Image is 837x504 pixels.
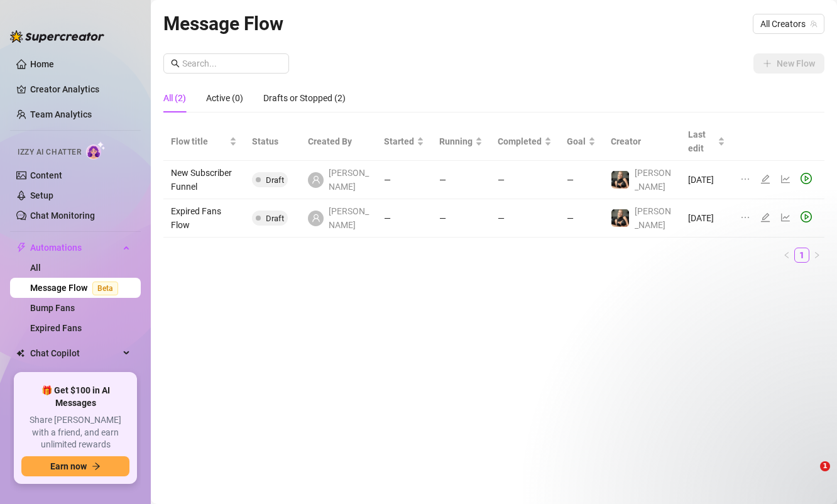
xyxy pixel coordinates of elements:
[780,212,790,222] span: line-chart
[760,174,770,184] span: edit
[18,146,81,158] span: Izzy AI Chatter
[432,161,490,199] td: —
[163,91,186,105] div: All (2)
[681,123,732,161] th: Last edit
[498,134,542,148] span: Completed
[753,53,824,74] button: New Flow
[300,123,376,161] th: Created By
[16,349,25,358] img: Chat Copilot
[740,212,750,222] span: ellipsis
[820,461,830,471] span: 1
[163,199,244,238] td: Expired Fans Flow
[490,161,559,199] td: —
[809,248,824,263] button: right
[312,214,320,222] span: user
[760,14,817,33] span: All Creators
[244,123,300,161] th: Status
[794,248,809,263] li: 1
[30,303,75,313] a: Bump Fans
[780,174,790,184] span: line-chart
[30,79,131,99] a: Creator Analytics
[163,161,244,199] td: New Subscriber Funnel
[611,209,629,227] img: Stacy
[21,414,129,451] span: Share [PERSON_NAME] with a friend, and earn unlimited rewards
[92,282,118,295] span: Beta
[567,134,586,148] span: Goal
[30,109,92,119] a: Team Analytics
[439,134,473,148] span: Running
[206,91,243,105] div: Active (0)
[50,461,87,471] span: Earn now
[266,175,284,185] span: Draft
[30,59,54,69] a: Home
[490,199,559,238] td: —
[681,199,732,238] td: [DATE]
[611,171,629,189] img: Stacy
[603,123,681,161] th: Creator
[559,161,603,199] td: —
[801,173,812,184] span: play-circle
[783,251,790,259] span: left
[30,211,95,221] a: Chat Monitoring
[266,214,284,223] span: Draft
[688,128,714,155] span: Last edit
[376,199,432,238] td: —
[801,211,812,222] span: play-circle
[795,248,809,262] a: 1
[171,134,227,148] span: Flow title
[635,168,671,192] span: [PERSON_NAME]
[329,204,369,232] span: [PERSON_NAME]
[813,251,821,259] span: right
[740,174,750,184] span: ellipsis
[794,461,824,491] iframe: Intercom live chat
[163,9,283,38] article: Message Flow
[182,57,282,70] input: Search...
[779,248,794,263] li: Previous Page
[559,199,603,238] td: —
[559,123,603,161] th: Goal
[10,30,104,43] img: logo-BBDzfeDw.svg
[30,283,123,293] a: Message FlowBeta
[809,248,824,263] li: Next Page
[490,123,559,161] th: Completed
[16,243,26,253] span: thunderbolt
[30,343,119,363] span: Chat Copilot
[312,175,320,184] span: user
[30,263,41,273] a: All
[329,166,369,194] span: [PERSON_NAME]
[779,248,794,263] button: left
[760,212,770,222] span: edit
[171,59,180,68] span: search
[30,190,53,200] a: Setup
[432,199,490,238] td: —
[21,456,129,476] button: Earn nowarrow-right
[384,134,414,148] span: Started
[376,161,432,199] td: —
[263,91,346,105] div: Drafts or Stopped (2)
[92,462,101,471] span: arrow-right
[810,20,818,28] span: team
[376,123,432,161] th: Started
[86,141,106,160] img: AI Chatter
[432,123,490,161] th: Running
[30,238,119,258] span: Automations
[681,161,732,199] td: [DATE]
[21,385,129,409] span: 🎁 Get $100 in AI Messages
[30,323,82,333] a: Expired Fans
[30,170,62,180] a: Content
[163,123,244,161] th: Flow title
[635,206,671,230] span: [PERSON_NAME]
